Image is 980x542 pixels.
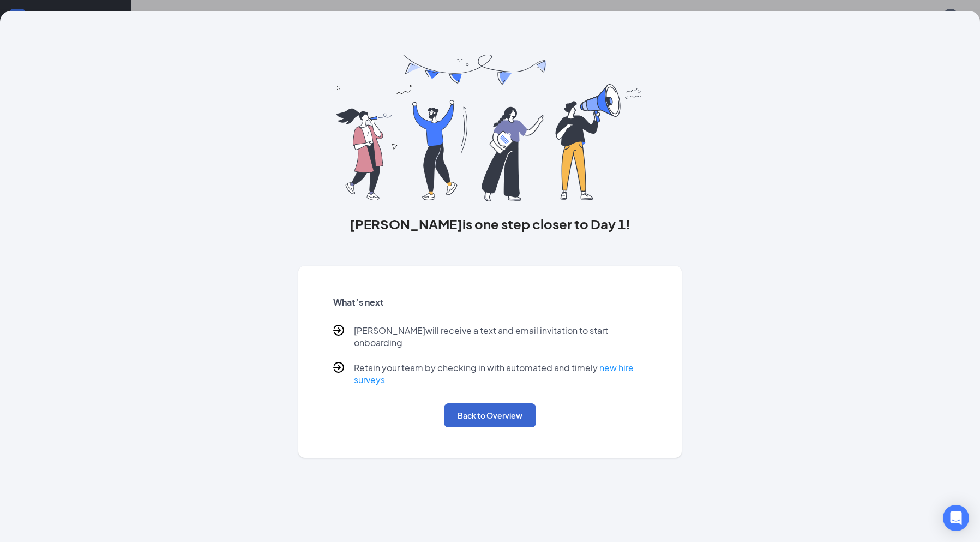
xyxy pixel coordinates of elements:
[336,55,644,201] img: you are all set
[298,215,682,233] h3: [PERSON_NAME] is one step closer to Day 1!
[354,325,647,349] p: [PERSON_NAME] will receive a text and email invitation to start onboarding
[943,505,969,531] div: Open Intercom Messenger
[354,362,647,386] p: Retain your team by checking in with automated and timely
[354,362,634,385] a: new hire surveys
[333,296,647,308] h5: What’s next
[444,403,536,427] button: Back to Overview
